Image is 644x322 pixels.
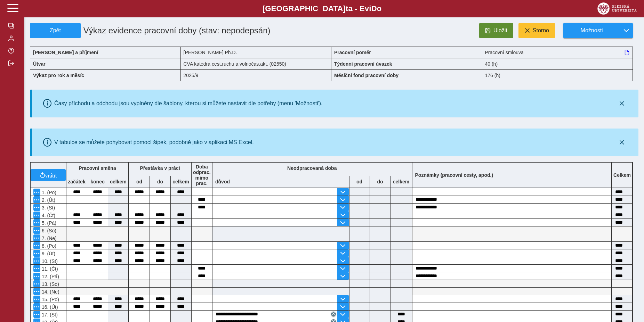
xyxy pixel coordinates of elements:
span: t [346,4,348,13]
b: Doba odprac. mimo prac. [193,164,211,186]
span: 14. (Ne) [40,289,59,295]
button: Menu [33,265,40,272]
span: 11. (Čt) [40,266,58,272]
b: Měsíční fond pracovní doby [334,73,399,78]
button: Menu [33,288,40,295]
span: o [377,4,382,13]
b: celkem [391,179,412,184]
span: 6. (So) [40,228,56,233]
div: Pracovní smlouva [482,47,633,58]
button: Menu [33,280,40,287]
span: 1. (Po) [40,190,56,195]
button: Storno [518,23,555,38]
button: Menu [33,242,40,249]
b: [PERSON_NAME] a příjmení [33,50,98,55]
b: důvod [215,179,230,184]
img: logo_web_su.png [597,2,637,15]
b: Útvar [33,61,46,67]
b: celkem [108,179,128,184]
button: Zpět [30,23,81,38]
b: Poznámky (pracovní cesty, apod.) [412,172,496,178]
button: vrátit [31,169,66,181]
b: Výkaz pro rok a měsíc [33,73,84,78]
b: Pracovní směna [79,165,116,171]
button: Menu [33,257,40,264]
button: Menu [33,204,40,211]
button: Menu [33,227,40,234]
span: 15. (Po) [40,297,59,302]
span: 4. (Čt) [40,213,55,218]
b: do [150,179,170,184]
div: [PERSON_NAME] Ph.D. [181,47,332,58]
div: CVA katedra cest.ruchu a volnočas.akt. (02550) [181,58,332,69]
h1: Výkaz evidence pracovní doby (stav: nepodepsán) [81,23,283,38]
span: 7. (Ne) [40,236,57,241]
span: vrátit [45,172,57,178]
b: začátek [66,179,87,184]
b: Týdenní pracovní úvazek [334,61,392,67]
b: Neodpracovaná doba [287,165,337,171]
span: Možnosti [569,27,614,34]
button: Menu [33,196,40,203]
span: 12. (Pá) [40,274,59,279]
b: Přestávka v práci [140,165,180,171]
span: 2. (Út) [40,197,55,203]
span: Zpět [33,27,78,34]
span: 10. (St) [40,258,58,264]
span: 13. (So) [40,281,59,287]
button: Menu [33,296,40,303]
div: Časy příchodu a odchodu jsou vyplněny dle šablony, kterou si můžete nastavit dle potřeby (menu 'M... [54,100,323,107]
button: Menu [33,189,40,196]
span: 16. (Út) [40,304,58,310]
div: 2025/9 [181,69,332,81]
div: 176 (h) [482,69,633,81]
div: 40 (h) [482,58,633,69]
button: Menu [33,219,40,226]
b: od [129,179,150,184]
span: Storno [533,27,549,34]
b: Pracovní poměr [334,50,371,55]
button: Menu [33,311,40,318]
span: 8. (Po) [40,243,56,249]
b: celkem [171,179,191,184]
span: 3. (St) [40,205,55,210]
div: V tabulce se můžete pohybovat pomocí šipek, podobně jako v aplikaci MS Excel. [54,139,254,146]
b: od [349,179,370,184]
span: 17. (St) [40,312,58,317]
button: Uložit [479,23,513,38]
button: Menu [33,212,40,218]
b: do [370,179,391,184]
button: Menu [33,234,40,241]
span: Uložit [493,27,507,34]
b: [GEOGRAPHIC_DATA] a - Evi [21,4,623,13]
span: 9. (Út) [40,251,55,256]
span: D [371,4,377,13]
b: konec [87,179,108,184]
button: Menu [33,273,40,280]
button: Menu [33,303,40,310]
button: Menu [33,250,40,257]
span: 5. (Pá) [40,220,56,226]
b: Celkem [613,172,631,178]
button: Možnosti [563,23,620,38]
